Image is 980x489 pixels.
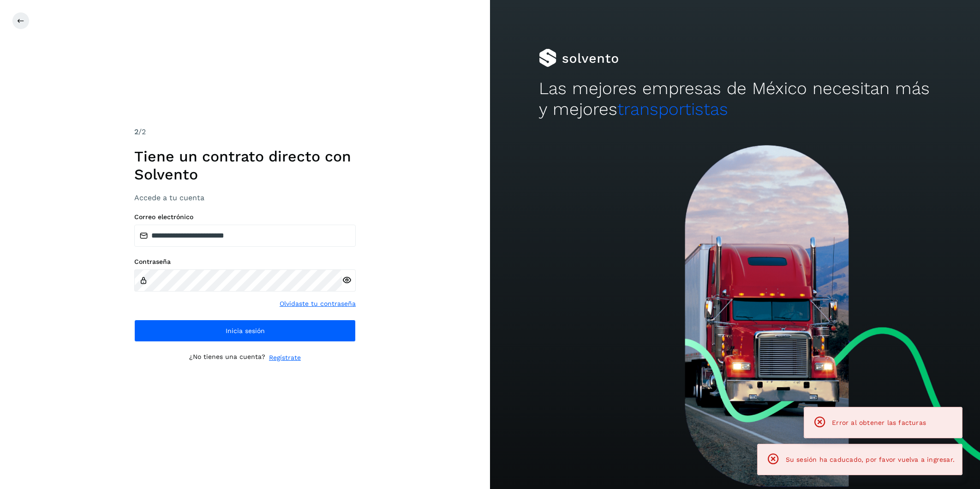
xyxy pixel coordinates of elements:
label: Correo electrónico [134,213,356,221]
span: 2 [134,127,138,136]
span: transportistas [617,99,728,119]
h2: Las mejores empresas de México necesitan más y mejores [539,78,931,119]
h1: Tiene un contrato directo con Solvento [134,148,356,183]
p: ¿No tienes una cuenta? [189,353,265,363]
span: Error al obtener las facturas [832,419,926,426]
span: Su sesión ha caducado, por favor vuelva a ingresar. [786,456,955,463]
label: Contraseña [134,258,356,266]
div: /2 [134,126,356,137]
h3: Accede a tu cuenta [134,193,356,202]
span: Inicia sesión [226,328,265,334]
button: Inicia sesión [134,320,356,342]
a: Olvidaste tu contraseña [280,299,356,309]
a: Regístrate [269,353,301,363]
